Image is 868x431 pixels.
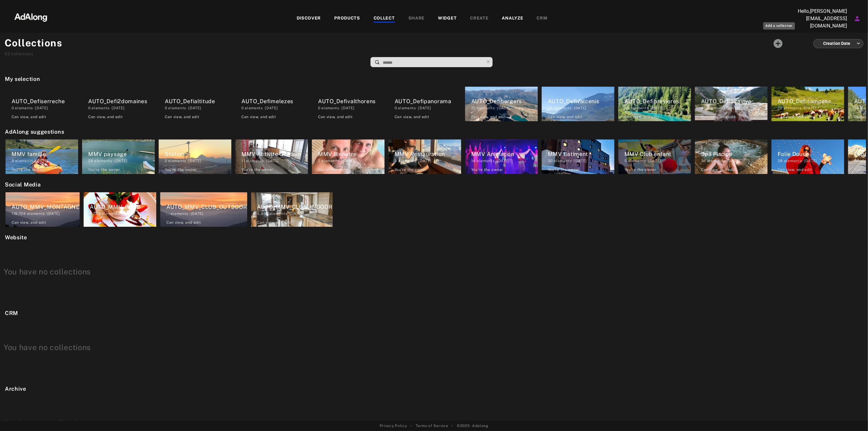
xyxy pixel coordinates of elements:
span: 0 [165,106,167,110]
span: 45 [701,106,706,110]
div: You're the owner [12,167,44,172]
div: AUTO_Defialtaviva [701,97,768,105]
div: Can view , and edit [12,220,46,225]
div: AUTO_Defialtaviva45 elements ·[DATE]Can view, and edit [693,85,769,123]
iframe: Chat Widget [837,402,868,431]
div: AUTO_Defivalcenis27 elements ·[DATE]Can view, and edit [540,85,616,123]
div: AUTO_Defibrevieres58 elements ·[DATE]Can view, and edit [617,85,693,123]
span: 27 [548,106,552,110]
div: AUTO_MMV_FOOD6,239 elements ·[DATE]Can view, and edit [82,190,158,229]
div: Folie Douce [778,150,844,158]
div: AUTO_MMV_MONTAGNE [12,203,80,211]
div: elements · [DATE] [165,158,231,164]
div: AUTO_Defi2domaines [88,97,155,105]
div: elements · [DATE] [12,158,78,164]
div: AUTO_Defisamoens23 elements ·[DATE]Can view, and edit [770,85,846,123]
div: Can view , and edit [88,114,123,120]
span: 38 [778,159,783,163]
div: ANALYZE [502,15,523,22]
div: You're the owner [88,167,120,172]
div: Can view , and edit [778,114,812,120]
div: Creation Date [819,35,860,52]
div: You're the owner [624,167,656,172]
span: 0 [241,106,244,110]
div: Can view , and edit [624,114,659,120]
div: Folie Douce38 elements ·[DATE]Can view, and edit [770,138,846,176]
div: Spa Piscine [701,150,768,158]
div: MMV Activite Outdoor [241,150,308,158]
div: MMV famille [12,150,78,158]
div: Station2 elements ·[DATE]You're the owner [157,138,233,176]
div: elements · [DATE] [471,105,538,111]
span: • [411,423,412,429]
div: elements · [DATE] [778,158,844,164]
a: Terms of Service [416,423,448,429]
div: CREATE [470,15,489,22]
div: elements · [DATE] [257,211,333,216]
span: • [452,423,454,429]
div: elements · [DATE] [395,158,461,164]
h2: Social Media [5,180,866,189]
div: AUTO_Defibergers [471,97,538,105]
div: CRM [537,15,548,22]
div: MMV famille9 elements ·[DATE]You're the owner [4,138,80,176]
div: elements · [DATE] [701,105,768,111]
div: Can view , and edit [318,114,353,120]
div: AUTO_Defiserreche [12,97,78,105]
div: AUTO_Defialtitude [165,97,231,105]
div: You're the owner [241,167,273,172]
span: 22 [471,106,476,110]
span: 0 [318,106,320,110]
div: collections [5,51,63,57]
h1: Collections [5,36,63,50]
div: MMV paysage29 elements ·[DATE]You're the owner [80,138,157,176]
div: MMV Batiment [548,150,614,158]
span: 118,724 [12,212,26,216]
div: You're the owner [548,167,580,172]
div: PRODUCTS [334,15,360,22]
div: AUTO_Defialtitude0 elements ·[DATE]Can view, and edit [157,85,233,123]
div: elements · [DATE] [88,158,155,164]
span: 2 [318,159,320,163]
span: 11 [241,159,245,163]
div: AUTO_Defibergers22 elements ·[DATE]Can view, and edit [463,85,540,123]
div: AUTO_Defisamoens [778,97,844,105]
div: Can view , and edit [166,220,201,225]
div: AUTO_Defimelezes [241,97,308,105]
div: MMV Animation [471,150,538,158]
div: MMV Activite Outdoor11 elements ·[DATE]You're the owner [233,138,310,176]
div: AUTO_MMV_CLUB_OUTDOOR elements ·[DATE]Can view, and edit [158,190,249,229]
div: Station [165,150,231,158]
span: 30 [548,159,553,163]
div: AUTO_MMV_FOOD [90,203,156,211]
div: elements · [DATE] [318,158,385,164]
div: SHARE [408,15,425,22]
h2: AdAlong suggestions [5,128,866,136]
div: elements · [DATE] [165,105,231,111]
span: 6,239 [90,212,101,216]
div: elements · [DATE] [90,211,156,216]
div: Can view , and edit [395,114,429,120]
div: elements · [DATE] [166,211,247,216]
span: 14 [471,159,476,163]
div: Can view , and edit [90,220,125,225]
span: 5 [624,159,627,163]
div: AUTO_Defivalcenis [548,97,614,105]
div: You're the owner [165,167,197,172]
div: Can view , and edit [12,114,46,120]
span: © 2025 - Adalong [457,423,488,429]
div: COLLECT [374,15,395,22]
div: elements · [DATE] [88,105,155,111]
div: WIDGET [438,15,457,22]
div: elements · [DATE] [318,105,385,111]
div: Can view , and edit [471,114,506,120]
div: elements · [DATE] [395,105,461,111]
button: Add a collecton [770,36,786,51]
div: MMV paysage [88,150,155,158]
div: Can view , and edit [778,167,812,172]
div: MMV Club enfant [624,150,691,158]
div: elements · [DATE] [241,158,308,164]
div: MMV Club enfant5 elements ·[DATE]You're the owner [617,138,693,176]
span: 53 [5,52,10,56]
div: elements · [DATE] [778,105,844,111]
